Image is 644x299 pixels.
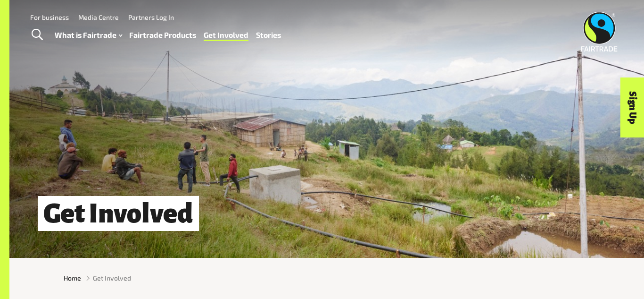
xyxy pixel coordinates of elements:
a: What is Fairtrade [55,28,122,42]
a: Partners Log In [128,13,174,21]
h1: Get Involved [38,196,199,231]
a: Fairtrade Products [129,28,196,42]
a: Toggle Search [25,23,49,47]
span: Get Involved [93,273,131,283]
a: Media Centre [78,13,119,21]
img: Fairtrade Australia New Zealand logo [581,12,618,51]
a: For business [30,13,69,21]
a: Home [64,273,81,283]
a: Stories [256,28,281,42]
a: Get Involved [204,28,248,42]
